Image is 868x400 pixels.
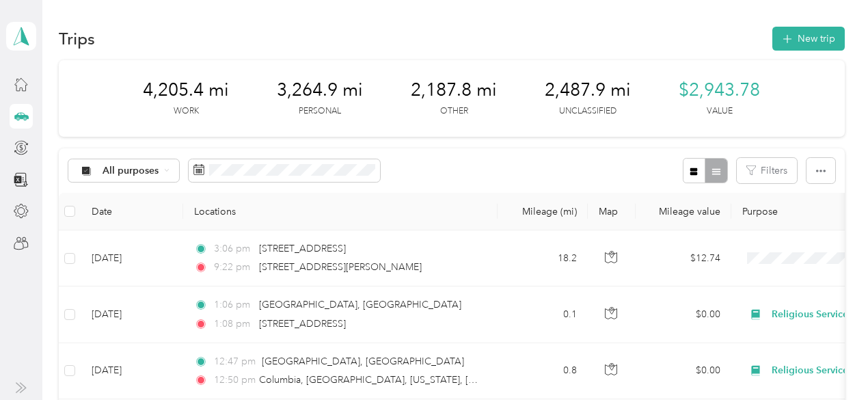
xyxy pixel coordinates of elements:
[81,193,183,230] th: Date
[259,261,422,273] span: [STREET_ADDRESS][PERSON_NAME]
[259,299,461,310] span: [GEOGRAPHIC_DATA], [GEOGRAPHIC_DATA]
[103,166,159,176] span: All purposes
[214,317,253,332] span: 1:08 pm
[588,193,636,230] th: Map
[440,105,468,118] p: Other
[498,343,588,399] td: 0.8
[214,241,253,256] span: 3:06 pm
[636,286,731,343] td: $0.00
[81,286,183,343] td: [DATE]
[411,79,497,101] span: 2,187.8 mi
[636,193,731,230] th: Mileage value
[277,79,363,101] span: 3,264.9 mi
[498,230,588,286] td: 18.2
[498,286,588,343] td: 0.1
[214,354,256,369] span: 12:47 pm
[262,356,464,367] span: [GEOGRAPHIC_DATA], [GEOGRAPHIC_DATA]
[498,193,588,230] th: Mileage (mi)
[636,230,731,286] td: $12.74
[707,105,733,118] p: Value
[545,79,631,101] span: 2,487.9 mi
[214,260,253,275] span: 9:22 pm
[214,297,253,312] span: 1:06 pm
[81,343,183,399] td: [DATE]
[259,243,346,254] span: [STREET_ADDRESS]
[299,105,341,118] p: Personal
[183,193,498,230] th: Locations
[174,105,199,118] p: Work
[636,343,731,399] td: $0.00
[772,27,845,51] button: New trip
[559,105,616,118] p: Unclassified
[791,323,868,400] iframe: Everlance-gr Chat Button Frame
[81,230,183,286] td: [DATE]
[59,31,95,46] h1: Trips
[737,158,797,183] button: Filters
[679,79,760,101] span: $2,943.78
[143,79,229,101] span: 4,205.4 mi
[259,318,346,330] span: [STREET_ADDRESS]
[214,373,253,388] span: 12:50 pm
[259,374,564,386] span: Columbia, [GEOGRAPHIC_DATA], [US_STATE], [GEOGRAPHIC_DATA]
